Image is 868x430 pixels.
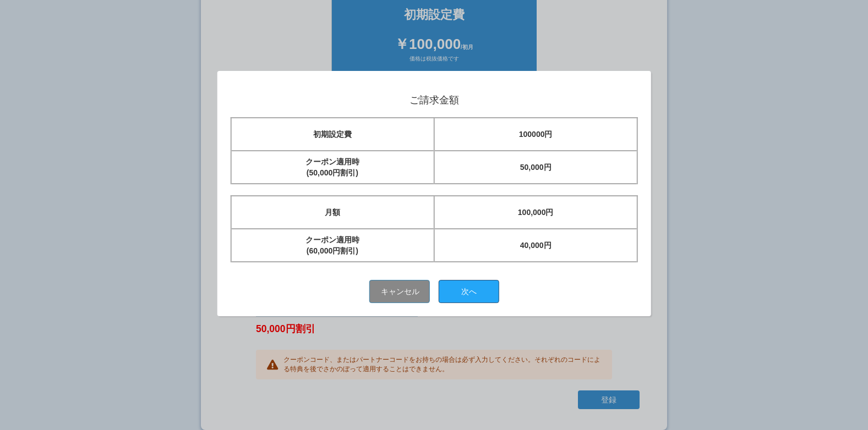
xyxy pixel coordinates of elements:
[231,118,434,151] td: 初期設定費
[230,95,638,106] h1: ご請求金額
[434,118,637,151] td: 100000円
[434,229,637,262] td: 40,000円
[231,151,434,184] td: クーポン適用時 (50,000円割引)
[434,196,637,229] td: 100,000円
[231,196,434,229] td: 月額
[439,280,499,303] button: 次へ
[369,280,430,303] button: キャンセル
[434,151,637,184] td: 50,000円
[231,229,434,262] td: クーポン適用時 (60,000円割引)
